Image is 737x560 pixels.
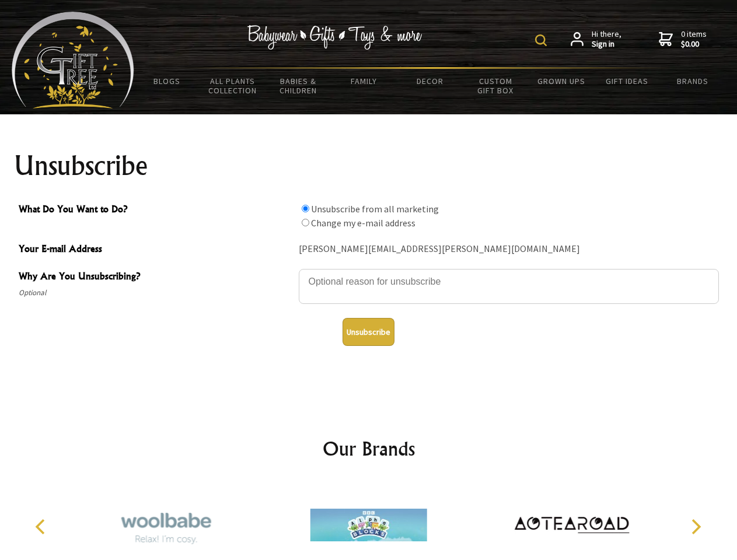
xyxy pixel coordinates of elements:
[660,69,726,93] a: Brands
[681,29,707,50] span: 0 items
[247,25,422,50] img: Babywear - Gifts - Toys & more
[571,29,621,50] a: Hi there,Sign in
[23,435,714,463] h2: Our Brands
[343,318,394,346] button: Unsubscribe
[681,39,707,50] strong: $0.00
[19,269,293,286] span: Why Are You Unsubscribing?
[302,205,309,212] input: What Do You Want to Do?
[594,69,660,93] a: Gift Ideas
[592,39,621,50] strong: Sign in
[29,514,55,540] button: Previous
[299,269,719,304] textarea: Why Are You Unsubscribing?
[592,29,621,50] span: Hi there,
[134,69,200,93] a: BLOGS
[397,69,463,93] a: Decor
[311,203,439,215] label: Unsubscribe from all marketing
[331,69,397,93] a: Family
[463,69,529,103] a: Custom Gift Box
[535,34,547,46] img: product search
[14,152,724,180] h1: Unsubscribe
[19,286,293,300] span: Optional
[19,242,293,258] span: Your E-mail Address
[528,69,594,93] a: Grown Ups
[683,514,708,540] button: Next
[311,217,415,229] label: Change my e-mail address
[302,219,309,226] input: What Do You Want to Do?
[12,12,134,108] img: Babyware - Gifts - Toys and more...
[200,69,266,103] a: All Plants Collection
[19,202,293,219] span: What Do You Want to Do?
[266,69,331,103] a: Babies & Children
[659,29,707,50] a: 0 items$0.00
[299,240,719,258] div: [PERSON_NAME][EMAIL_ADDRESS][PERSON_NAME][DOMAIN_NAME]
